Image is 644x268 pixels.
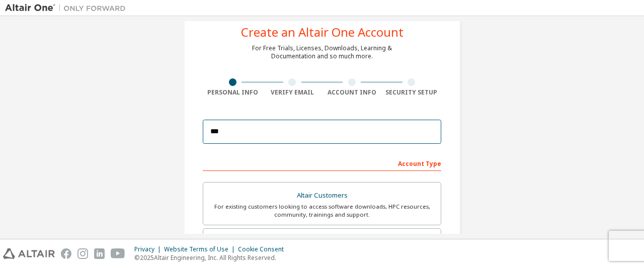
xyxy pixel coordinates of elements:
img: youtube.svg [111,248,125,259]
div: Personal Info [203,88,263,97]
img: altair_logo.svg [3,248,55,259]
img: facebook.svg [61,248,71,259]
div: Create an Altair One Account [241,26,404,38]
div: Altair Customers [209,189,435,203]
div: For Free Trials, Licenses, Downloads, Learning & Documentation and so much more. [252,44,392,60]
img: linkedin.svg [94,248,105,259]
div: Cookie Consent [238,245,290,253]
div: Account Info [322,88,382,97]
div: For existing customers looking to access software downloads, HPC resources, community, trainings ... [209,203,435,219]
div: Website Terms of Use [164,245,238,253]
div: Privacy [134,245,164,253]
div: Verify Email [263,88,323,97]
p: © 2025 Altair Engineering, Inc. All Rights Reserved. [134,253,290,262]
img: instagram.svg [77,248,88,259]
div: Security Setup [382,88,442,97]
img: Altair One [5,3,131,13]
div: Account Type [203,155,441,171]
